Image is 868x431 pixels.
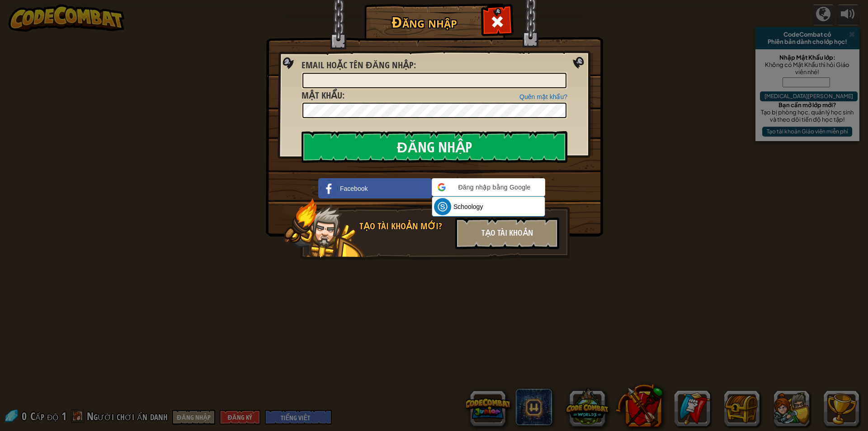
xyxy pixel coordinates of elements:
[302,89,344,102] label: :
[453,202,483,211] span: Schoology
[321,180,338,197] img: facebook_small.png
[432,178,545,196] div: Đăng nhập bằng Google
[359,220,450,233] div: Tạo tài khoản mới?
[455,218,559,249] div: Tạo tài khoản
[449,183,539,192] span: Đăng nhập bằng Google
[302,131,567,163] input: Đăng nhập
[367,14,482,30] h1: Đăng nhập
[302,59,416,72] label: :
[302,59,414,71] span: Email hoặc tên đăng nhập
[434,198,451,215] img: schoology.png
[302,89,342,101] span: Mật khẩu
[340,184,368,193] span: Facebook
[519,93,567,100] a: Quên mật khẩu?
